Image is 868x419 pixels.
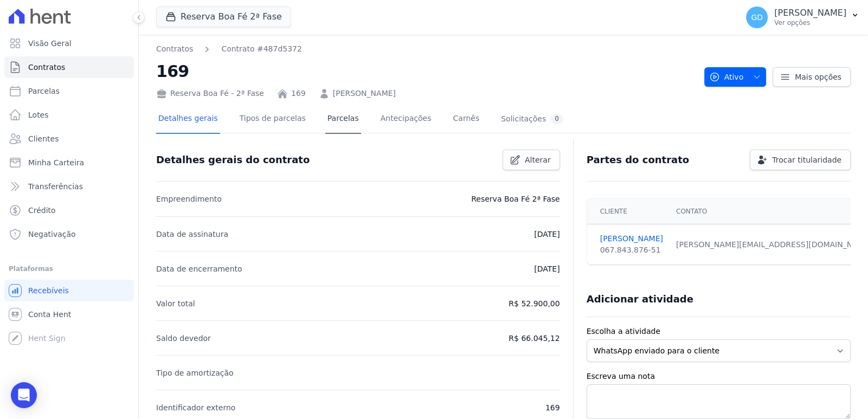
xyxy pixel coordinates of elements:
a: Carnês [451,105,481,134]
button: Ativo [704,67,767,87]
h2: 169 [156,59,696,83]
p: Data de assinatura [156,228,228,241]
a: Alterar [503,150,560,170]
span: Clientes [28,133,59,144]
nav: Breadcrumb [156,43,696,55]
p: [DATE] [534,262,560,275]
p: Data de encerramento [156,262,242,275]
a: Parcelas [325,105,361,134]
a: Transferências [4,176,134,197]
p: Valor total [156,297,195,310]
div: Plataformas [9,262,130,275]
span: Transferências [28,181,83,192]
p: Identificador externo [156,401,235,414]
a: Antecipações [378,105,434,134]
span: Negativação [28,229,76,240]
th: Cliente [587,199,670,224]
p: R$ 66.045,12 [509,332,560,345]
nav: Breadcrumb [156,43,302,55]
p: 169 [545,401,560,414]
p: [DATE] [534,228,560,241]
span: Crédito [28,205,56,216]
span: Trocar titularidade [772,154,841,165]
p: Saldo devedor [156,332,211,345]
p: Tipo de amortização [156,366,234,379]
span: Lotes [28,109,49,120]
a: Contratos [4,56,134,78]
label: Escreva uma nota [587,371,851,382]
a: Detalhes gerais [156,105,220,134]
a: Parcelas [4,80,134,102]
a: Visão Geral [4,33,134,54]
div: 067.843.876-51 [600,244,663,256]
label: Escolha a atividade [587,326,851,337]
a: Trocar titularidade [750,150,851,170]
span: Visão Geral [28,38,72,49]
h3: Partes do contrato [587,153,690,166]
a: Crédito [4,199,134,221]
span: Parcelas [28,86,60,96]
a: Tipos de parcelas [237,105,308,134]
a: Contratos [156,43,193,55]
div: 0 [550,114,563,124]
a: Minha Carteira [4,152,134,173]
a: Conta Hent [4,304,134,325]
a: Negativação [4,223,134,245]
a: Clientes [4,128,134,150]
span: Recebíveis [28,285,69,296]
a: Lotes [4,104,134,126]
a: Mais opções [773,67,851,87]
a: 169 [291,88,306,99]
button: Reserva Boa Fé 2ª Fase [156,7,291,27]
h3: Adicionar atividade [587,293,693,306]
h3: Detalhes gerais do contrato [156,153,310,166]
span: Ativo [709,67,744,87]
span: Mais opções [795,72,841,82]
a: [PERSON_NAME] [333,88,396,99]
div: Solicitações [501,114,563,124]
p: R$ 52.900,00 [509,297,560,310]
p: Empreendimento [156,192,222,205]
a: [PERSON_NAME] [600,233,663,244]
span: Contratos [28,62,65,73]
div: Open Intercom Messenger [11,382,37,408]
a: Recebíveis [4,280,134,301]
a: Contrato #487d5372 [221,43,302,55]
span: Alterar [525,154,551,165]
p: Ver opções [774,18,846,27]
p: Reserva Boa Fé 2ª Fase [471,192,560,205]
span: Conta Hent [28,309,71,320]
p: [PERSON_NAME] [774,8,846,18]
button: GD [PERSON_NAME] Ver opções [737,2,868,33]
a: Solicitações0 [499,105,565,134]
span: GD [751,14,763,21]
span: Minha Carteira [28,157,84,168]
div: Reserva Boa Fé - 2ª Fase [156,88,264,99]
